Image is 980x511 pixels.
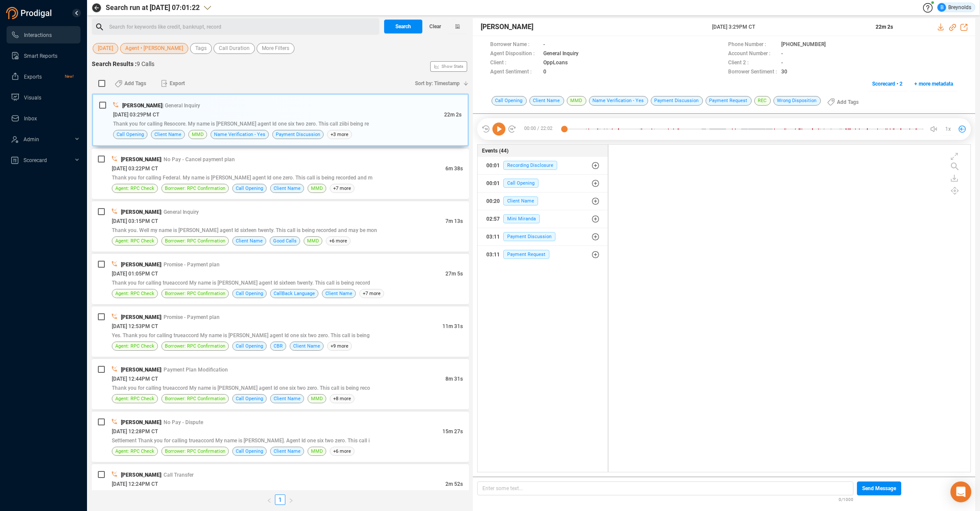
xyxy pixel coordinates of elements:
[161,419,203,425] span: | No Pay - Dispute
[950,481,971,502] div: Open Intercom Messenger
[490,68,539,77] span: Agent Sentiment :
[112,438,370,444] span: Settlement Thank you for calling trueaccord My name is [PERSON_NAME]. Agent Id one six two zero. ...
[503,214,540,223] span: Mini Miranda
[486,212,500,226] div: 02:57
[170,76,185,90] span: Export
[92,93,469,146] div: [PERSON_NAME]| General Inquiry[DATE] 03:29PM CT22m 2sThank you for calling Resocore. My name is [...
[7,109,80,127] li: Inbox
[486,176,500,190] div: 00:01
[712,23,865,31] span: [DATE] 3:29PM CT
[613,147,970,471] div: grid
[165,342,225,350] span: Borrower: RPC Confirmation
[486,230,500,244] div: 03:11
[113,121,369,127] span: Thank you for calling Resocore. My name is [PERSON_NAME] agent Id one six two zero. This call zii...
[445,376,463,382] span: 8m 31s
[6,7,54,19] img: prodigal-logo
[429,20,441,33] span: Clear
[478,246,608,263] button: 03:11Payment Request
[156,76,190,90] button: Export
[115,289,154,298] span: Agent: RPC Check
[11,109,74,127] a: Inbox
[651,96,703,106] span: Payment Discussion
[285,494,297,505] li: Next Page
[214,43,255,54] button: Call Duration
[190,43,212,54] button: Tags
[822,95,864,109] button: Add Tags
[754,96,771,106] span: REC
[161,314,220,320] span: | Promise - Payment plan
[192,130,204,139] span: MMD
[24,74,42,80] span: Exports
[11,89,74,106] a: Visuals
[543,40,545,50] span: -
[503,161,557,170] span: Recording Disclosure
[161,262,220,268] span: | Promise - Payment plan
[121,367,161,373] span: [PERSON_NAME]
[23,157,47,163] span: Scorecard
[267,498,272,503] span: left
[442,428,463,435] span: 15m 27s
[327,130,352,139] span: +3 more
[115,395,154,403] span: Agent: RPC Check
[112,323,158,329] span: [DATE] 12:53PM CT
[274,184,301,192] span: Client Name
[773,96,821,106] span: Wrong Disposition
[430,61,467,72] button: Show Stats
[503,179,538,188] span: Call Opening
[11,68,74,85] a: ExportsNew!
[445,166,463,172] span: 6m 38s
[529,96,564,106] span: Client Name
[7,89,80,106] li: Visuals
[330,447,355,456] span: +6 more
[728,40,777,50] span: Phone Number :
[11,26,74,43] a: Interactions
[837,95,859,109] span: Add Tags
[161,156,235,163] span: | No Pay - Cancel payment plan
[781,50,783,59] span: -
[92,60,137,67] span: Search Results :
[165,289,225,298] span: Borrower: RPC Confirmation
[486,194,500,208] div: 00:20
[275,495,285,504] a: 1
[839,495,853,503] span: 0/1000
[112,481,158,487] span: [DATE] 12:24PM CT
[288,498,294,503] span: right
[325,289,352,298] span: Client Name
[307,237,319,245] span: MMD
[330,394,355,403] span: +8 more
[112,271,158,277] span: [DATE] 01:05PM CT
[543,50,579,59] span: General Inquiry
[92,359,469,409] div: [PERSON_NAME]| Payment Plan Modification[DATE] 12:44PM CT8m 31sThank you for calling trueaccord M...
[326,236,351,246] span: +6 more
[165,447,225,455] span: Borrower: RPC Confirmation
[728,59,777,68] span: Client 2 :
[503,250,549,259] span: Payment Request
[781,59,783,68] span: -
[214,130,265,139] span: Name Verification - Yes
[236,447,263,455] span: Call Opening
[359,289,384,298] span: +7 more
[285,494,297,505] button: right
[942,123,954,135] button: 1x
[444,112,462,118] span: 22m 2s
[23,136,39,143] span: Admin
[115,184,154,192] span: Agent: RPC Check
[478,157,608,174] button: 00:01Recording Disclosure
[589,96,648,106] span: Name Verification - Yes
[442,323,463,329] span: 11m 31s
[410,76,469,90] button: Sort by: Timestamp
[567,96,586,106] span: MMD
[422,20,448,33] button: Clear
[478,175,608,192] button: 00:01Call Opening
[490,59,539,68] span: Client :
[706,96,752,106] span: Payment Request
[24,32,52,38] span: Interactions
[24,53,57,59] span: Smart Reports
[862,481,896,495] span: Send Message
[92,149,469,199] div: [PERSON_NAME]| No Pay - Cancel payment plan[DATE] 03:22PM CT6m 38sThank you for calling Federal. ...
[165,237,225,245] span: Borrower: RPC Confirmation
[112,175,372,181] span: Thank you for calling Federal. My name is [PERSON_NAME] agent Id one zero. This call is being rec...
[486,248,500,262] div: 03:11
[937,3,971,12] div: Breynolds
[384,20,422,33] button: Search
